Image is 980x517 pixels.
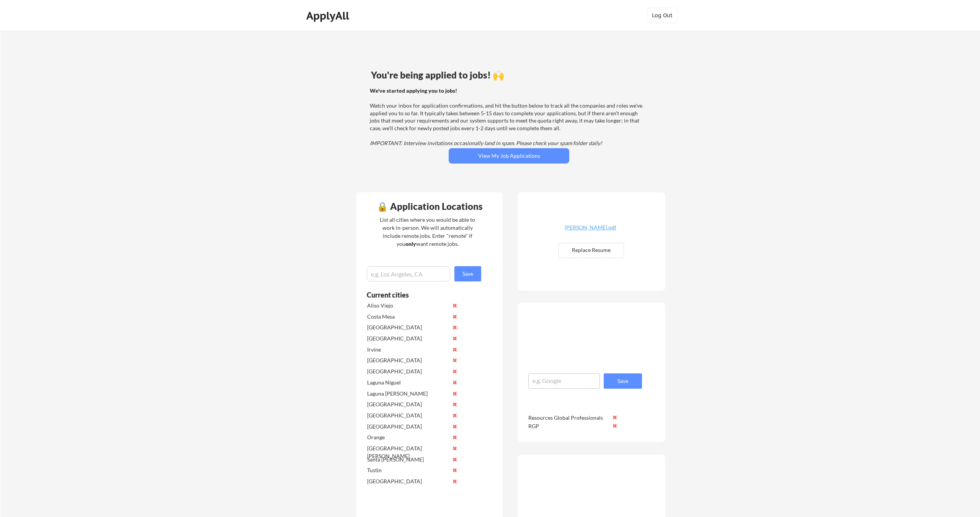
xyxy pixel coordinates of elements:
[370,87,646,147] div: Watch your inbox for application confirmations, and hit the button below to track all the compani...
[367,445,448,460] div: [GEOGRAPHIC_DATA][PERSON_NAME]
[367,401,448,408] div: [GEOGRAPHIC_DATA]
[367,335,448,342] div: [GEOGRAPHIC_DATA]
[367,412,448,419] div: [GEOGRAPHIC_DATA]
[370,140,602,146] em: IMPORTANT: Interview invitations occasionally land in spam. Please check your spam folder daily!
[367,324,448,331] div: [GEOGRAPHIC_DATA]
[367,291,473,298] div: Current cities
[371,70,647,80] div: You're being applied to jobs! 🙌
[528,422,609,430] div: RGP
[367,313,448,321] div: Costa Mesa
[306,9,351,22] div: ApplyAll
[545,225,636,237] a: [PERSON_NAME].pdf
[367,434,448,441] div: Orange
[647,8,678,23] button: Log Out
[375,216,480,248] div: List all cities where you would be able to work in-person. We will automatically include remote j...
[367,346,448,353] div: Irvine
[367,456,448,463] div: Santa [PERSON_NAME]
[367,478,448,485] div: [GEOGRAPHIC_DATA]
[358,202,501,211] div: 🔒 Application Locations
[454,266,481,281] button: Save
[367,423,448,430] div: [GEOGRAPHIC_DATA]
[367,357,448,364] div: [GEOGRAPHIC_DATA]
[367,466,448,474] div: Tustin
[367,368,448,375] div: [GEOGRAPHIC_DATA]
[367,302,448,309] div: Aliso Viejo
[367,390,448,398] div: Laguna [PERSON_NAME]
[545,225,636,230] div: [PERSON_NAME].pdf
[449,148,569,164] button: View My Job Applications
[405,241,416,247] strong: only
[604,373,642,389] button: Save
[528,414,609,422] div: Resources Global Professionals
[367,379,448,386] div: Laguna Niguel
[370,87,457,94] strong: We've started applying you to jobs!
[367,266,450,281] input: e.g. Los Angeles, CA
